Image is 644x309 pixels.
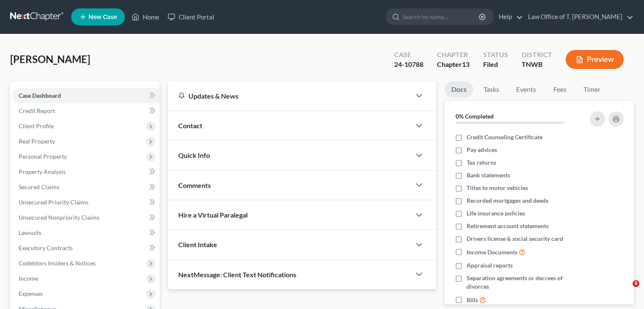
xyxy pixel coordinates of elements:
[477,81,506,98] a: Tasks
[19,199,88,206] span: Unsecured Priority Claims
[19,153,67,160] span: Personal Property
[394,60,423,69] div: 24-10788
[19,168,66,175] span: Property Analysis
[12,210,160,225] a: Unsecured Nonpriority Claims
[467,209,525,218] span: Life insurance policies
[577,81,607,98] a: Timer
[467,146,497,154] span: Pay advices
[178,240,217,248] span: Client Intake
[456,113,494,120] strong: 0% Completed
[522,50,552,60] div: District
[12,103,160,119] a: Credit Report
[467,274,579,291] span: Separation agreements or decrees of divorces
[495,9,523,25] a: Help
[467,158,496,167] span: Tax returns
[467,248,517,257] span: Income Documents
[445,81,473,98] a: Docs
[19,183,59,190] span: Secured Claims
[633,280,639,287] span: 5
[483,50,508,60] div: Status
[522,60,552,69] div: TNWB
[178,211,248,219] span: Hire a Virtual Paralegal
[19,107,55,114] span: Credit Report
[437,50,470,60] div: Chapter
[19,138,55,145] span: Real Property
[178,121,202,130] span: Contact
[566,50,624,69] button: Preview
[19,122,54,130] span: Client Profile
[467,222,549,230] span: Retirement account statements
[12,179,160,195] a: Secured Claims
[19,275,38,282] span: Income
[178,151,210,159] span: Quick Info
[394,50,423,60] div: Case
[19,290,43,297] span: Expenses
[403,9,480,25] input: Search by name...
[19,229,41,236] span: Lawsuits
[12,195,160,210] a: Unsecured Priority Claims
[483,60,508,69] div: Filed
[178,270,296,279] span: NextMessage: Client Text Notifications
[10,53,90,65] span: [PERSON_NAME]
[12,225,160,240] a: Lawsuits
[88,14,117,20] span: New Case
[467,196,548,205] span: Recorded mortgages and deeds
[163,9,218,25] a: Client Portal
[615,280,636,301] iframe: Intercom live chat
[467,261,513,270] span: Appraisal reports
[437,60,470,69] div: Chapter
[509,81,543,98] a: Events
[178,91,401,100] div: Updates & News
[12,240,160,256] a: Executory Contracts
[467,235,563,243] span: Drivers license & social security card
[127,9,163,25] a: Home
[12,164,160,179] a: Property Analysis
[462,60,470,68] span: 13
[19,92,61,99] span: Case Dashboard
[178,181,211,189] span: Comments
[19,214,100,221] span: Unsecured Nonpriority Claims
[467,171,510,179] span: Bank statements
[19,244,73,251] span: Executory Contracts
[467,133,542,141] span: Credit Counseling Certificate
[12,88,160,103] a: Case Dashboard
[467,296,478,304] span: Bills
[19,259,96,267] span: Codebtors Insiders & Notices
[546,81,573,98] a: Fees
[524,9,633,25] a: Law Office of T. [PERSON_NAME]
[467,184,528,192] span: Titles to motor vehicles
